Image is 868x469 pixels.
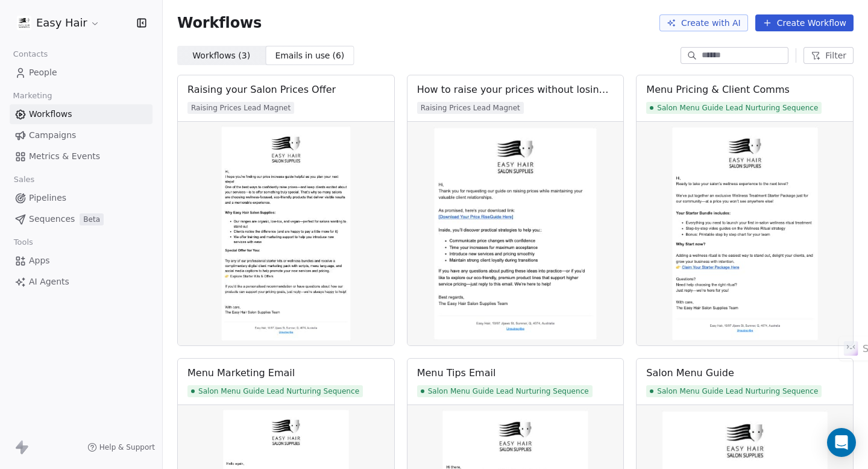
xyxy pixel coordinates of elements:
span: Salon Menu Guide Lead Nurturing Sequence [187,385,363,397]
a: Workflows [10,104,153,124]
span: Sales [8,171,40,189]
button: Easy Hair [14,13,102,33]
span: Workflows ( 3 ) [192,49,250,62]
span: Tools [8,233,38,251]
span: Salon Menu Guide Lead Nurturing Sequence [646,102,822,114]
div: Menu Tips Email [417,366,496,380]
a: SequencesBeta [10,209,153,229]
span: Pipelines [29,192,66,204]
div: Open Intercom Messenger [827,428,856,457]
div: Salon Menu Guide [646,366,734,380]
button: Create Workflow [755,14,854,31]
span: Help & Support [99,442,155,452]
span: Marketing [8,87,57,105]
span: Easy Hair [36,15,87,31]
span: Raising Prices Lead Magnet [187,102,294,114]
span: Metrics & Events [29,150,100,163]
span: Contacts [8,45,53,63]
a: Metrics & Events [10,146,153,166]
a: Apps [10,251,153,271]
span: Beta [80,213,104,225]
a: Help & Support [87,442,155,452]
span: AI Agents [29,275,69,288]
span: Salon Menu Guide Lead Nurturing Sequence [417,385,593,397]
span: Apps [29,254,50,267]
a: Pipelines [10,188,153,208]
span: People [29,66,57,79]
span: Workflows [29,108,72,121]
span: Filter [825,49,846,62]
img: Preview [637,122,853,345]
a: People [10,63,153,83]
img: Preview [407,122,624,345]
span: Sequences [29,213,75,225]
span: Salon Menu Guide Lead Nurturing Sequence [646,385,822,397]
div: How to raise your prices without losing clients. [417,83,614,97]
span: Workflows [177,14,262,31]
a: Campaigns [10,125,153,145]
div: Menu Pricing & Client Comms [646,83,789,97]
button: Create with AI [659,14,748,31]
button: Filter [804,47,854,64]
a: AI Agents [10,272,153,292]
span: Campaigns [29,129,76,142]
span: Raising Prices Lead Magnet [417,102,524,114]
div: Menu Marketing Email [187,366,295,380]
img: Preview [178,122,394,345]
img: logoforcircle.jpg [17,16,31,30]
div: Raising your Salon Prices Offer [187,83,336,97]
